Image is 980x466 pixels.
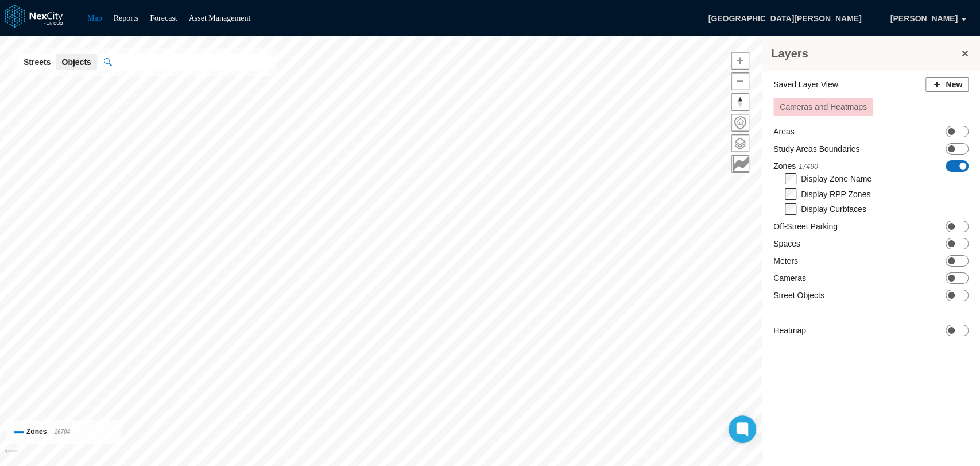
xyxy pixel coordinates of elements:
[732,73,749,90] span: Zoom out
[773,272,806,284] label: Cameras
[773,98,873,116] button: Cameras and Heatmaps
[24,56,51,68] span: Streets
[18,54,56,70] button: Streets
[773,255,798,267] label: Meters
[925,77,969,92] button: New
[890,13,958,24] span: [PERSON_NAME]
[114,14,139,22] a: Reports
[731,72,749,90] button: Zoom out
[773,79,838,90] label: Saved Layer View
[87,14,102,22] a: Map
[731,93,749,111] button: Reset bearing to north
[773,143,859,155] label: Study Areas Boundaries
[799,163,818,171] span: 17490
[773,325,806,336] label: Heatmap
[189,14,251,22] a: Asset Management
[780,102,867,111] span: Cameras and Heatmaps
[773,160,818,172] label: Zones
[14,426,113,438] div: Zones
[731,52,749,70] button: Zoom in
[54,429,70,435] span: 16704
[773,126,795,137] label: Areas
[878,9,970,28] button: [PERSON_NAME]
[696,9,873,28] span: [GEOGRAPHIC_DATA][PERSON_NAME]
[773,290,824,301] label: Street Objects
[731,114,749,132] button: Home
[732,94,749,110] span: Reset bearing to north
[150,14,177,22] a: Forecast
[732,52,749,69] span: Zoom in
[731,155,749,173] button: Key metrics
[61,56,91,68] span: Objects
[731,134,749,152] button: Layers management
[771,45,959,61] h3: Layers
[801,205,866,214] label: Display Curbfaces
[773,238,800,249] label: Spaces
[801,174,871,183] label: Display Zone Name
[56,54,96,70] button: Objects
[801,190,870,199] label: Display RPP Zones
[946,79,962,90] span: New
[773,221,838,232] label: Off-Street Parking
[5,449,18,463] a: Mapbox homepage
